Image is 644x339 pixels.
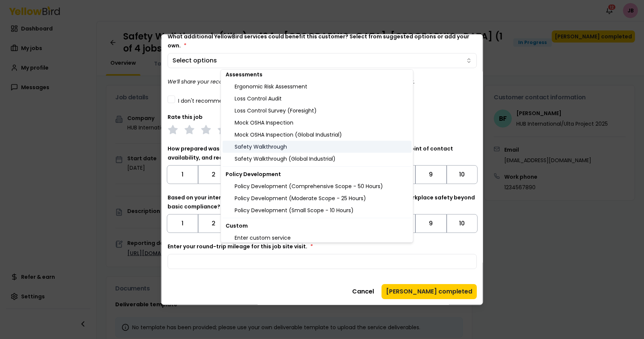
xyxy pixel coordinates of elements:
[223,232,412,244] div: Enter custom service
[223,180,412,192] div: Policy Development (Comprehensive Scope - 50 Hours)
[223,129,412,141] div: Mock OSHA Inspection (Global Industrial)
[223,68,412,81] div: Assessments
[223,105,412,117] div: Loss Control Survey (Foresight)
[223,192,412,204] div: Policy Development (Moderate Scope - 25 Hours)
[223,93,412,105] div: Loss Control Audit
[223,117,412,129] div: Mock OSHA Inspection
[223,204,412,216] div: Policy Development (Small Scope - 10 Hours)
[223,153,412,165] div: Safety Walkthrough (Global Industrial)
[223,220,412,232] div: Custom
[223,81,412,93] div: Ergonomic Risk Assessment
[223,141,412,153] div: Safety Walkthrough
[223,168,412,180] div: Policy Development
